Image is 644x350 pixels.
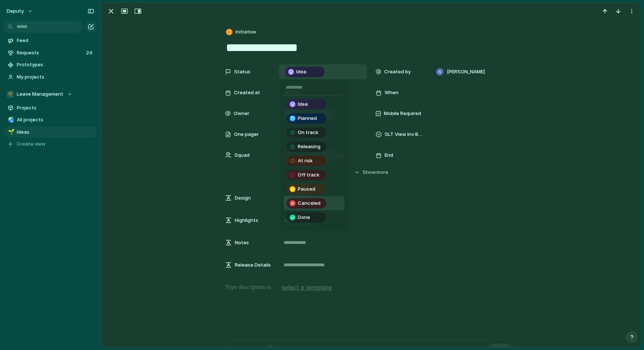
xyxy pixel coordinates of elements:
[298,115,317,122] span: Planned
[298,200,321,207] span: Canceled
[298,214,310,221] span: Done
[298,129,318,136] span: On track
[298,171,319,179] span: Off track
[298,143,321,150] span: Releasing
[298,157,313,165] span: At risk
[298,101,308,108] span: Idea
[298,185,315,193] span: Paused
